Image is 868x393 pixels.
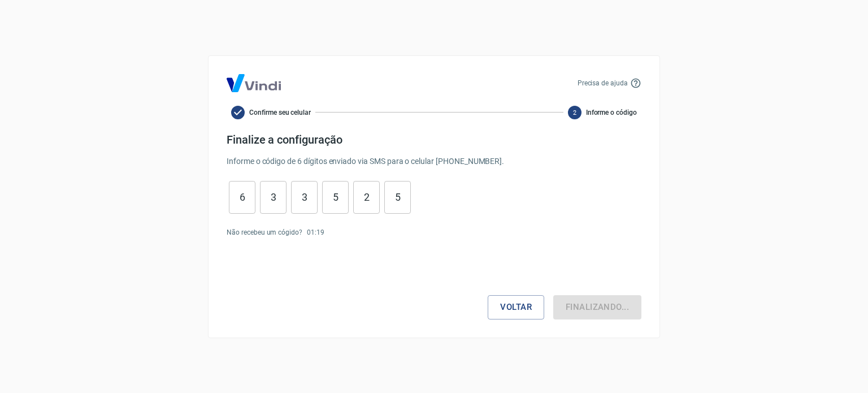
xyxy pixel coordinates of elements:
[227,156,641,167] p: Informe o código de 6 dígitos enviado via SMS para o celular [PHONE_NUMBER] .
[227,133,641,146] h4: Finalize a configuração
[573,109,576,116] text: 2
[578,78,628,88] p: Precisa de ajuda
[586,107,637,118] span: Informe o código
[249,107,311,118] span: Confirme seu celular
[488,295,544,319] button: Voltar
[227,227,302,237] p: Não recebeu um cógido?
[307,227,324,237] p: 01 : 19
[227,74,281,92] img: Logo Vind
